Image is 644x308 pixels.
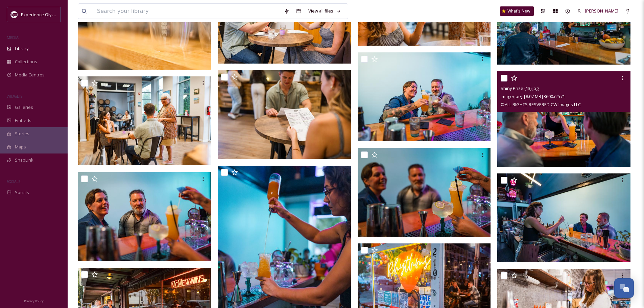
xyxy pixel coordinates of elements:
img: download.jpeg [11,11,18,18]
button: Open Chat [614,278,634,298]
span: MEDIA [7,35,19,40]
span: SnapLink [15,157,33,163]
img: Shiny Prize (7).jpg [78,172,211,261]
span: Experience Olympia [21,11,61,18]
span: image/jpeg | 8.07 MB | 3600 x 2571 [501,93,565,99]
a: [PERSON_NAME] [574,4,622,18]
span: Collections [15,58,37,65]
input: Search your library [94,4,281,19]
span: © ALL RIGHTS RESVERED CW Images LLC [501,101,581,108]
span: Maps [15,144,26,150]
span: Galleries [15,104,33,111]
img: Stottle Winery 2025 (7).jpg [218,70,351,159]
span: Media Centres [15,72,45,78]
img: Shiny Prize (12).jpg [358,148,491,237]
a: What's New [500,6,534,16]
img: Shiny Prize (9).jpg [358,52,491,141]
span: WIDGETS [7,94,22,99]
img: Shiny Prize (13).jpg [497,71,630,166]
span: Library [15,45,28,52]
span: Shiny Prize (13).jpg [501,85,539,91]
a: Privacy Policy [24,297,44,305]
a: View all files [305,4,344,18]
span: Privacy Policy [24,299,44,303]
span: Socials [15,189,29,196]
span: Stories [15,131,29,137]
span: SOCIALS [7,179,20,184]
img: Stottle Winery 2025 (10).jpg [78,76,211,165]
span: [PERSON_NAME] [585,8,618,14]
img: Shiny Prize (11).jpg [497,173,630,262]
span: Embeds [15,117,31,124]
